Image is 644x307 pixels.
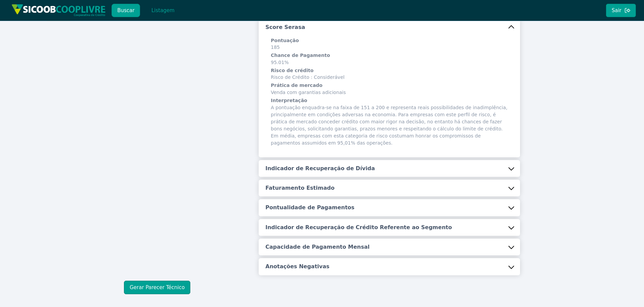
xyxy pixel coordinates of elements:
[265,204,354,211] h5: Pontualidade de Pagamentos
[265,263,329,270] h5: Anotações Negativas
[271,82,508,96] span: Venda com garantias adicionais
[11,4,106,17] img: img/sicoob_cooplivre.png
[259,160,520,177] button: Indicador de Recuperação de Dívida
[146,4,180,17] button: Listagem
[265,165,375,172] h5: Indicador de Recuperação de Dívida
[271,97,508,147] span: A pontuação enquadra-se na faixa de 151 a 200 e representa reais possibilidades de inadimplência,...
[259,19,520,36] button: Score Serasa
[265,24,305,31] h5: Score Serasa
[259,219,520,236] button: Indicador de Recuperação de Crédito Referente ao Segmento
[271,82,508,89] h6: Prática de mercado
[271,67,508,81] span: Risco de Crédito : Considerável
[259,258,520,275] button: Anotações Negativas
[265,224,452,231] h5: Indicador de Recuperação de Crédito Referente ao Segmento
[259,180,520,196] button: Faturamento Estimado
[271,52,508,59] h6: Chance de Pagamento
[271,52,508,66] span: 95.01%
[271,97,508,104] h6: Interpretação
[259,199,520,216] button: Pontualidade de Pagamentos
[606,4,636,17] button: Sair
[111,4,140,17] button: Buscar
[265,243,369,251] h5: Capacidade de Pagamento Mensal
[271,37,508,51] span: 185
[259,239,520,255] button: Capacidade de Pagamento Mensal
[124,281,190,294] button: Gerar Parecer Técnico
[271,67,508,74] h6: Risco de crédito
[271,37,508,44] h6: Pontuação
[265,184,334,192] h5: Faturamento Estimado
